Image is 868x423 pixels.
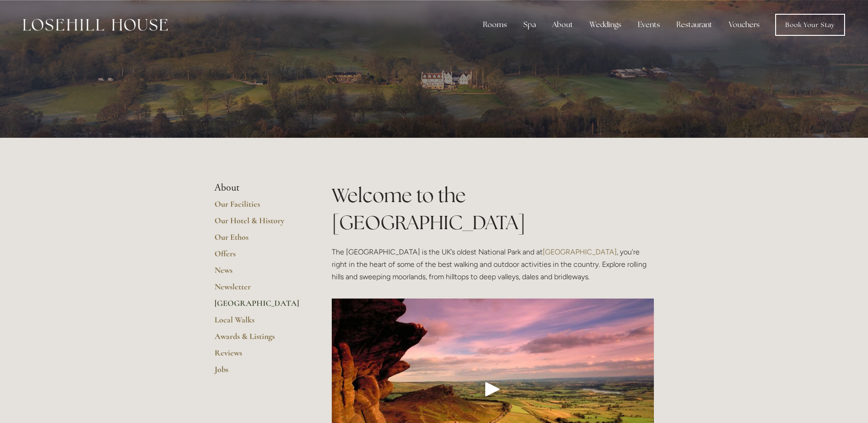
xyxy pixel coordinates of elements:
[775,14,845,36] a: Book Your Stay
[215,232,302,248] a: Our Ethos
[23,19,168,31] img: Losehill House
[215,282,302,298] a: Newsletter
[482,378,504,400] div: Play
[215,298,302,315] a: [GEOGRAPHIC_DATA]
[630,16,667,34] div: Events
[332,182,654,236] h1: Welcome to the [GEOGRAPHIC_DATA]
[476,16,514,34] div: Rooms
[545,16,580,34] div: About
[215,265,302,282] a: News
[215,315,302,331] a: Local Walks
[215,331,302,348] a: Awards & Listings
[215,182,302,194] li: About
[721,16,767,34] a: Vouchers
[215,348,302,364] a: Reviews
[215,248,302,265] a: Offers
[215,199,302,215] a: Our Facilities
[543,248,617,256] a: [GEOGRAPHIC_DATA]
[215,364,302,381] a: Jobs
[215,215,302,232] a: Our Hotel & History
[582,16,629,34] div: Weddings
[669,16,720,34] div: Restaurant
[332,246,654,283] p: The [GEOGRAPHIC_DATA] is the UK’s oldest National Park and at , you’re right in the heart of some...
[516,16,543,34] div: Spa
